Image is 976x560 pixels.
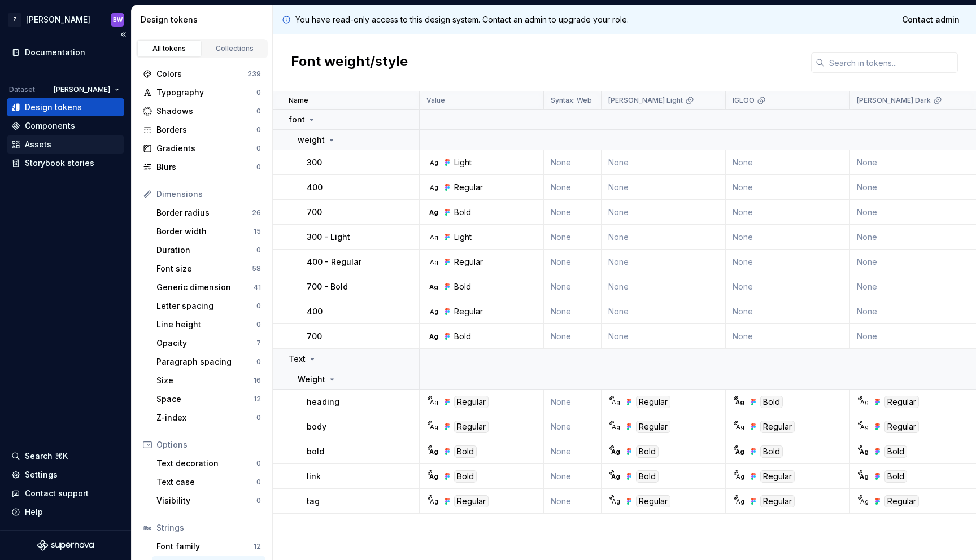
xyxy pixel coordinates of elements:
a: Assets [7,135,124,154]
div: Bold [884,470,907,483]
div: 0 [256,413,261,422]
div: 26 [252,208,261,217]
div: Shadows [156,106,256,117]
div: 0 [256,144,261,153]
div: Regular [454,256,483,268]
div: Help [25,506,43,518]
div: Borders [156,124,256,135]
td: None [850,274,974,299]
p: 400 [307,182,323,193]
a: Colors239 [138,65,265,83]
div: 0 [256,496,261,505]
div: Border width [156,226,254,237]
p: Syntax: Web [551,96,592,105]
td: None [850,250,974,274]
td: None [544,324,602,349]
div: 0 [256,301,261,310]
td: None [544,200,602,225]
a: Font family12 [152,537,265,555]
div: 0 [256,478,261,487]
div: 41 [254,283,261,292]
div: Light [454,157,472,168]
td: None [726,299,850,324]
div: Ag [429,307,438,316]
div: BW [113,15,123,24]
td: None [850,200,974,225]
div: [PERSON_NAME] [26,14,90,25]
div: 0 [256,320,261,329]
a: Line height0 [152,316,265,334]
td: None [544,225,602,250]
div: Size [156,375,254,386]
div: Ag [429,208,438,217]
p: tag [307,496,320,507]
div: Blurs [156,161,256,173]
div: 0 [256,357,261,366]
div: Text case [156,476,256,488]
div: Typography [156,87,256,98]
a: Shadows0 [138,102,265,120]
p: Name [289,96,308,105]
td: None [544,390,602,414]
div: Regular [760,470,795,483]
div: 0 [256,163,261,172]
p: font [289,114,305,125]
div: Border radius [156,207,252,218]
div: Ag [735,472,744,481]
p: body [307,421,326,432]
div: 0 [256,125,261,134]
div: Regular [636,421,670,433]
a: Space12 [152,390,265,408]
td: None [602,175,726,200]
div: Gradients [156,143,256,154]
div: Light [454,231,472,243]
div: Ag [735,397,744,406]
div: Ag [429,233,438,242]
p: bold [307,446,324,457]
div: Ag [611,447,620,456]
div: Design tokens [25,102,82,113]
div: Regular [884,495,919,508]
div: Design tokens [141,14,268,25]
a: Components [7,117,124,135]
td: None [544,150,602,175]
a: Paragraph spacing0 [152,353,265,371]
button: Z[PERSON_NAME]BW [2,7,129,32]
td: None [850,175,974,200]
div: Storybook stories [25,158,94,169]
div: Generic dimension [156,282,254,293]
div: Space [156,393,254,405]
div: Bold [760,445,783,458]
td: None [850,225,974,250]
a: Settings [7,466,124,484]
button: Contact support [7,484,124,502]
div: Bold [454,331,471,342]
td: None [544,299,602,324]
div: Visibility [156,495,256,506]
button: Search ⌘K [7,447,124,465]
div: Bold [884,445,907,458]
div: Regular [884,396,919,408]
p: heading [307,396,339,408]
td: None [602,200,726,225]
td: None [602,324,726,349]
div: Bold [760,396,783,408]
div: Ag [429,422,438,431]
td: None [602,250,726,274]
div: 16 [254,376,261,385]
div: Ag [429,282,438,291]
a: Generic dimension41 [152,278,265,296]
div: 0 [256,88,261,97]
div: Ag [611,422,620,431]
div: Regular [454,396,489,408]
p: Value [426,96,445,105]
td: None [602,225,726,250]
div: Ag [611,497,620,506]
p: You have read-only access to this design system. Contact an admin to upgrade your role. [295,14,629,25]
div: Contact support [25,488,89,499]
a: Typography0 [138,84,265,102]
div: Dataset [9,85,35,94]
div: Assets [25,139,51,150]
td: None [850,324,974,349]
td: None [726,200,850,225]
